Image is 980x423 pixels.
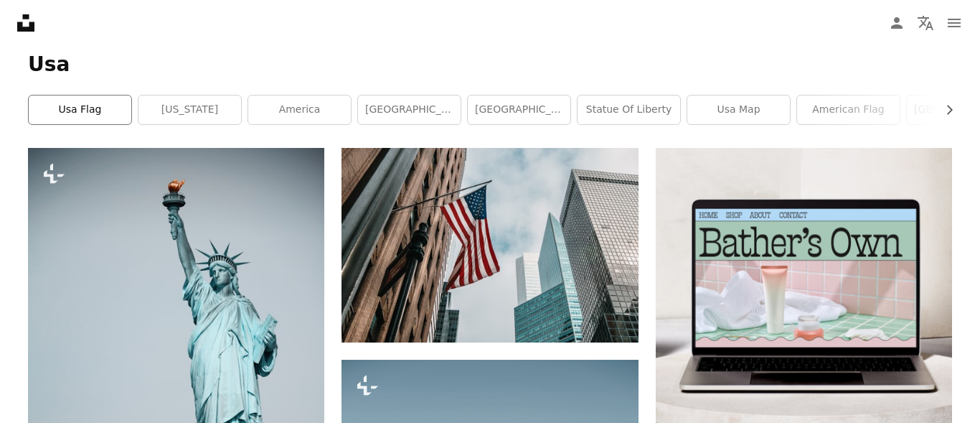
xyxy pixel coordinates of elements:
[578,96,680,124] a: statue of liberty
[341,148,638,343] img: low angle photo of flag of U.S.A
[358,96,461,124] a: [GEOGRAPHIC_DATA]
[28,52,952,78] h1: Usa
[911,9,940,37] button: Language
[797,96,900,124] a: american flag
[940,9,969,37] button: Menu
[28,364,324,377] a: the statue of liberty is shown against a gray sky
[341,238,638,251] a: low angle photo of flag of U.S.A
[468,96,570,124] a: [GEOGRAPHIC_DATA]
[882,9,911,37] a: Log in / Sign up
[17,14,34,32] a: Home — Unsplash
[138,96,241,124] a: [US_STATE]
[687,96,790,124] a: usa map
[936,96,952,124] button: scroll list to the right
[29,96,131,124] a: usa flag
[248,96,351,124] a: america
